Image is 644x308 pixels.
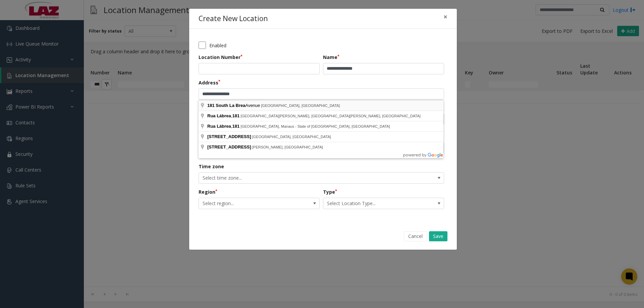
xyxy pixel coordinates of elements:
span: [STREET_ADDRESS] [207,134,251,139]
span: [GEOGRAPHIC_DATA], [GEOGRAPHIC_DATA] [261,104,340,108]
span: × [443,12,447,21]
app-dropdown: The timezone is automatically set based on the address and cannot be edited. [199,174,444,181]
label: Time zone [199,163,224,170]
label: Address [199,79,220,86]
span: Select Location Type... [323,198,420,209]
span: Rua Lábrea [207,113,231,118]
label: Enabled [209,42,226,49]
label: Region [199,188,217,195]
label: Location Number [199,54,243,61]
label: Type [323,188,337,195]
h4: Create New Location [199,13,268,24]
span: , [207,113,240,118]
label: Name [323,54,339,61]
span: [GEOGRAPHIC_DATA], [GEOGRAPHIC_DATA] [252,135,331,139]
span: [GEOGRAPHIC_DATA][PERSON_NAME], [GEOGRAPHIC_DATA][PERSON_NAME], [GEOGRAPHIC_DATA] [240,114,421,118]
span: [STREET_ADDRESS] [207,144,251,149]
span: 181 [232,113,239,118]
span: [PERSON_NAME], [GEOGRAPHIC_DATA] [252,145,323,149]
span: South La Brea [216,103,245,108]
span: Select region... [199,198,295,209]
span: Avenue [207,103,261,108]
span: Select time zone... [199,173,395,183]
span: [GEOGRAPHIC_DATA], Manaus - State of [GEOGRAPHIC_DATA], [GEOGRAPHIC_DATA] [240,124,390,128]
button: Close [439,9,452,25]
button: Save [429,231,447,241]
span: 181 [207,103,215,108]
span: , [207,124,240,129]
span: 181 [232,124,239,129]
span: Rua Lábrea [207,124,231,129]
button: Cancel [404,231,427,241]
